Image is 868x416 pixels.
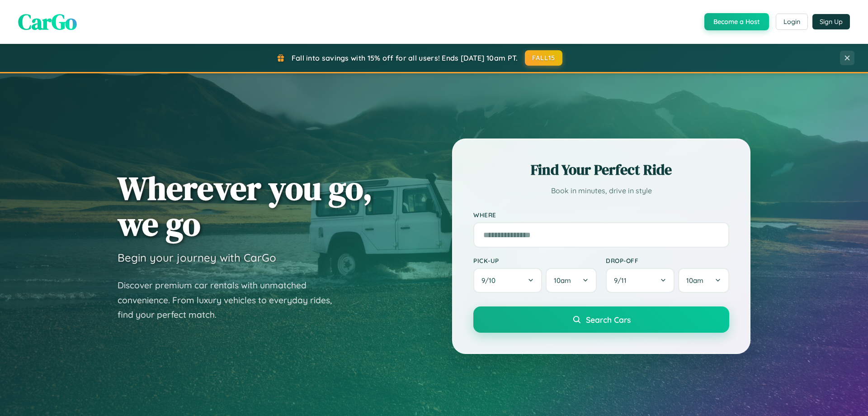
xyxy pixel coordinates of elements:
[686,276,703,285] span: 10am
[473,257,597,264] label: Pick-up
[481,276,500,285] span: 9 / 10
[292,53,518,62] span: Fall into savings with 15% off for all users! Ends [DATE] 10am PT.
[473,268,542,293] button: 9/10
[606,268,675,293] button: 9/11
[678,268,729,293] button: 10am
[18,7,77,37] span: CarGo
[473,184,729,197] p: Book in minutes, drive in style
[704,13,769,30] button: Become a Host
[118,251,276,264] h3: Begin your journey with CarGo
[554,276,571,285] span: 10am
[614,276,631,285] span: 9 / 11
[525,50,563,66] button: FALL15
[473,306,729,333] button: Search Cars
[812,14,850,29] button: Sign Up
[473,211,729,219] label: Where
[776,14,808,30] button: Login
[473,160,729,180] h2: Find Your Perfect Ride
[606,257,729,264] label: Drop-off
[118,170,373,242] h1: Wherever you go, we go
[546,268,597,293] button: 10am
[118,278,344,322] p: Discover premium car rentals with unmatched convenience. From luxury vehicles to everyday rides, ...
[586,315,631,325] span: Search Cars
